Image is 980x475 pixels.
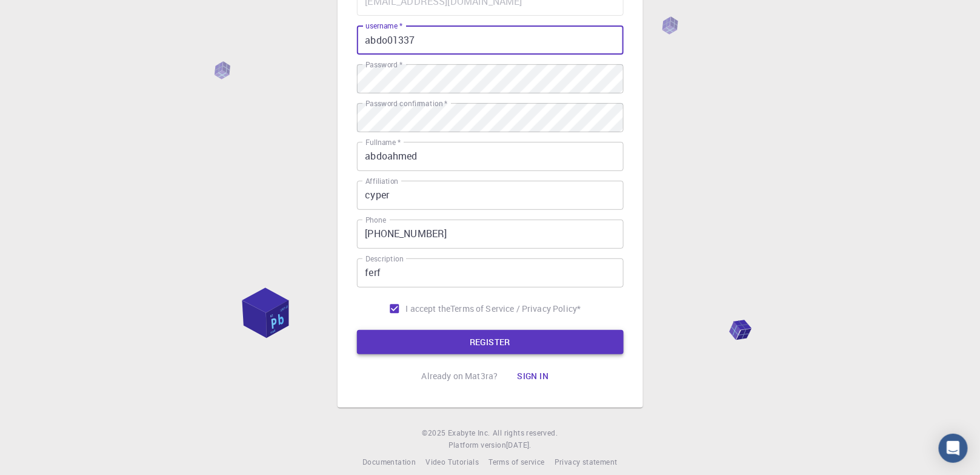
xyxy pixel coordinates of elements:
[425,457,479,467] span: Video Tutorials
[448,439,506,451] span: Platform version
[365,215,386,225] label: Phone
[939,434,968,463] div: Open Intercom Messenger
[365,137,401,147] label: Fullname
[362,457,416,467] span: Documentation
[406,303,451,315] span: I accept the
[362,456,416,468] a: Documentation
[506,439,532,451] a: [DATE].
[365,59,402,70] label: Password
[422,427,448,439] span: © 2025
[507,364,558,388] button: Sign in
[450,303,581,315] p: Terms of Service / Privacy Policy *
[448,427,490,439] a: Exabyte Inc.
[555,457,618,467] span: Privacy statement
[488,457,544,467] span: Terms of service
[488,456,544,468] a: Terms of service
[555,456,618,468] a: Privacy statement
[365,21,402,31] label: username
[365,176,398,186] label: Affiliation
[450,303,581,315] a: Terms of Service / Privacy Policy*
[357,330,624,354] button: REGISTER
[448,428,490,437] span: Exabyte Inc.
[365,254,404,264] label: Description
[365,98,447,109] label: Password confirmation
[425,456,479,468] a: Video Tutorials
[493,427,558,439] span: All rights reserved.
[506,440,532,450] span: [DATE] .
[422,370,498,382] p: Already on Mat3ra?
